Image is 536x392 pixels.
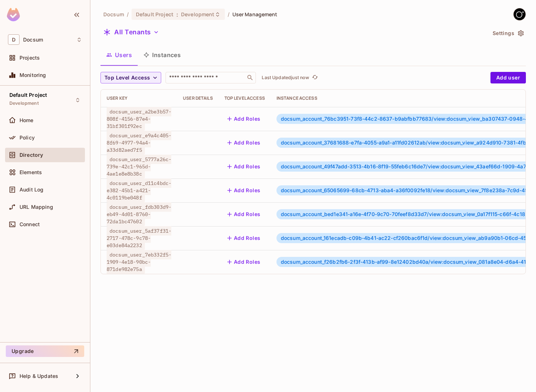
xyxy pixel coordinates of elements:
button: Instances [138,46,186,64]
button: Add user [490,72,526,83]
span: Elements [20,169,42,175]
span: Top Level Access [104,73,150,82]
span: Projects [20,55,40,61]
span: Monitoring [20,72,46,78]
button: Add Roles [224,137,263,148]
li: / [228,11,230,18]
span: the active workspace [103,11,124,18]
span: Help & Updates [20,373,58,379]
button: Settings [490,27,526,39]
button: Top Level Access [100,72,161,83]
span: URL Mapping [20,204,53,210]
span: Audit Log [20,187,43,193]
span: Policy [20,135,35,141]
span: Click to refresh data [309,73,319,82]
span: Development [9,100,39,106]
span: refresh [312,74,318,81]
p: Last Updated just now [262,75,309,81]
button: Users [100,46,138,64]
span: docsum_user_5af37f31-2717-478c-9c78-e03de84a2232 [107,226,171,250]
div: User Details [183,95,213,101]
span: docsum_user_fdb303d9-eb49-4d01-8760-72da1bc47602 [107,202,171,226]
span: docsum_user_e9a4c405-8f69-4977-94a4-a33d82aed7f5 [107,131,171,155]
span: docsum_user_a2be3b57-808f-4156-87e4-31bf301f92ec [107,107,171,131]
button: Add Roles [224,208,263,220]
span: Development [181,11,214,18]
button: Upgrade [6,345,84,357]
span: Directory [20,152,43,158]
li: / [127,11,129,18]
button: All Tenants [100,26,162,38]
span: docsum_user_5777a26c-739e-42c1-965d-4ae1e8e8b38c [107,155,171,178]
span: Home [20,117,34,123]
button: Add Roles [224,256,263,268]
button: refresh [310,73,319,82]
span: Workspace: Docsum [23,37,43,43]
span: Connect [20,221,40,227]
span: docsum_user_d11c4bdc-e382-45b1-a421-4c0119be048f [107,178,171,202]
button: Add Roles [224,113,263,125]
img: GitStart-Docsum [514,8,526,20]
span: : [176,12,179,17]
button: Add Roles [224,185,263,196]
span: User Management [232,11,278,18]
button: Add Roles [224,232,263,244]
button: Add Roles [224,161,263,172]
span: D [8,34,20,45]
img: SReyMgAAAABJRU5ErkJggg== [7,8,20,21]
span: Default Project [9,92,47,98]
div: User Key [107,95,171,101]
div: Top Level Access [224,95,265,101]
span: docsum_user_7eb332f5-1909-4e18-90bc-871de982e75a [107,250,171,274]
span: Default Project [136,11,173,18]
